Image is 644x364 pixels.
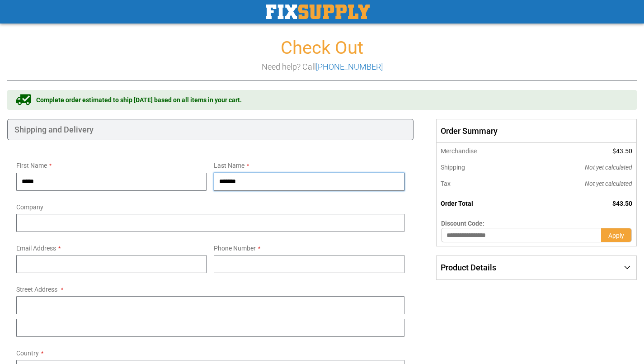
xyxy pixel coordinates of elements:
span: Not yet calculated [585,180,632,187]
th: Merchandise [436,143,525,159]
span: First Name [16,162,47,169]
span: Street Address [16,286,57,293]
div: Shipping and Delivery [7,119,414,141]
span: Shipping [441,164,465,171]
img: Fix Industrial Supply [266,5,370,19]
button: Apply [601,228,632,242]
h3: Need help? Call [7,62,637,71]
span: Complete order estimated to ship [DATE] based on all items in your cart. [36,95,242,104]
span: Email Address [16,245,56,252]
th: Tax [436,175,525,192]
span: $43.50 [612,147,632,155]
span: $43.50 [612,200,632,207]
a: [PHONE_NUMBER] [316,62,383,71]
span: Product Details [441,263,496,272]
span: Discount Code: [441,220,484,227]
a: store logo [266,5,370,19]
span: Country [16,350,39,357]
span: Company [16,203,43,211]
span: Not yet calculated [585,164,632,171]
span: Order Summary [436,119,637,143]
h1: Check Out [7,38,637,58]
span: Last Name [214,162,244,169]
span: Apply [608,232,624,239]
span: Phone Number [214,245,256,252]
strong: Order Total [441,200,473,207]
